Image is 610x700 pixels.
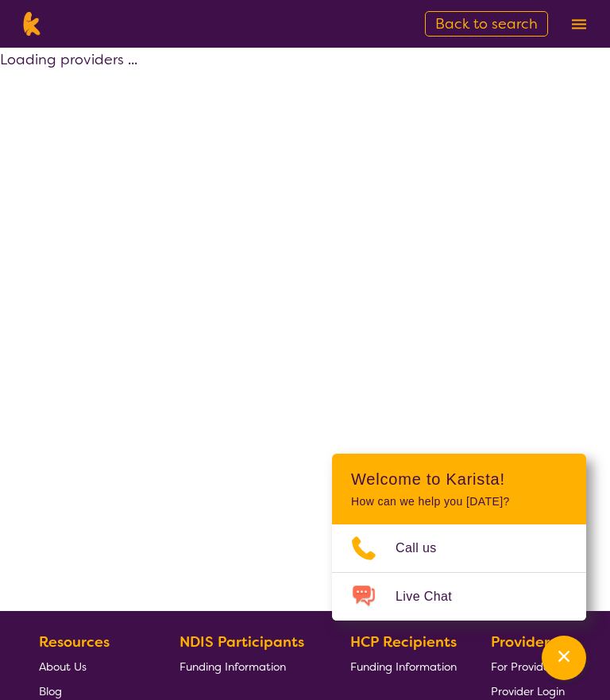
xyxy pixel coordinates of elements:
[351,470,567,489] h2: Welcome to Karista!
[19,12,44,36] img: Karista logo
[491,659,558,674] span: For Providers
[351,495,567,509] p: How can we help you [DATE]?
[491,632,556,652] b: Providers
[542,636,586,680] button: Channel Menu
[39,659,87,674] span: About Us
[39,684,62,698] span: Blog
[332,524,586,621] ul: Choose channel
[180,659,286,674] span: Funding Information
[396,585,471,609] span: Live Chat
[491,684,565,698] span: Provider Login
[435,14,538,33] span: Back to search
[572,19,586,29] img: menu
[180,654,316,679] a: Funding Information
[180,632,304,652] b: NDIS Participants
[350,632,457,652] b: HCP Recipients
[350,654,457,679] a: Funding Information
[39,654,145,679] a: About Us
[39,632,110,652] b: Resources
[350,659,457,674] span: Funding Information
[332,454,586,621] div: Channel Menu
[396,536,456,560] span: Call us
[425,11,548,37] a: Back to search
[491,654,565,679] a: For Providers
